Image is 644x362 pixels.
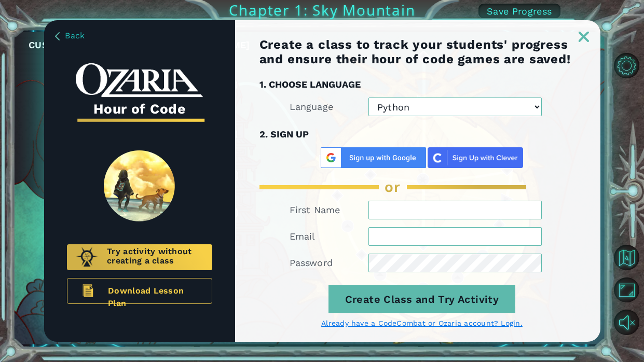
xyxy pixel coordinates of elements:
[76,98,203,120] h3: Hour of Code
[76,247,98,267] img: Ozaria.png
[55,32,60,40] img: BackArrow_Dusk.png
[65,31,85,40] span: Back
[259,318,585,328] a: Already have a CodeCombat or Ozaria account? Login.
[321,147,426,168] img: Google%20Sign%20Up.png
[259,37,585,66] h1: Create a class to track your students' progress and ensure their hour of code games are saved!
[76,63,203,97] img: whiteOzariaWordmark.png
[328,285,516,313] button: Create Class and Try Activity
[290,204,340,216] label: First Name
[385,178,400,196] span: or
[259,127,585,142] h3: 2. SIGN UP
[108,285,204,297] span: Download Lesson Plan
[290,101,334,113] label: Language
[259,77,585,92] h3: 1. CHOOSE LANGUAGE
[428,147,523,168] img: clever_sso_button@2x.png
[107,247,203,268] span: Try activity without creating a class
[104,150,175,221] img: SpiritLandReveal.png
[579,32,589,42] img: ExitButton_Dusk.png
[67,278,212,304] a: Download Lesson Plan
[290,230,316,243] label: Email
[75,278,101,303] img: LessonPlan.png
[290,257,333,269] label: Password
